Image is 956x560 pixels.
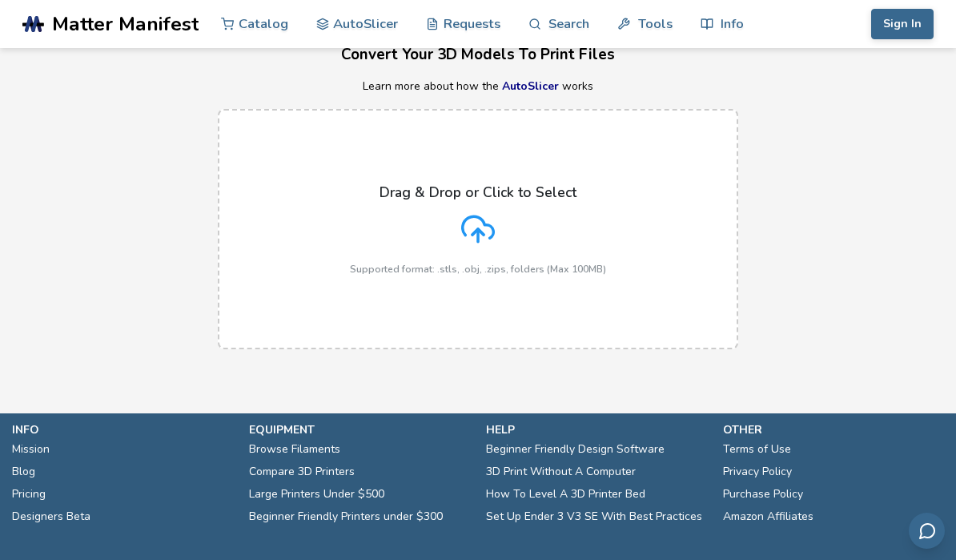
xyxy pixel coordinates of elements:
[486,461,636,483] a: 3D Print Without A Computer
[486,483,645,506] a: How To Level A 3D Printer Bed
[723,438,791,461] a: Terms of Use
[249,483,384,506] a: Large Printers Under $500
[723,421,944,438] p: other
[723,461,792,483] a: Privacy Policy
[249,421,470,438] p: equipment
[12,438,50,461] a: Mission
[12,483,46,506] a: Pricing
[52,13,199,35] span: Matter Manifest
[502,79,559,94] a: AutoSlicer
[12,421,233,438] p: info
[249,438,340,461] a: Browse Filaments
[380,184,576,200] p: Drag & Drop or Click to Select
[350,264,606,275] p: Supported format: .stls, .obj, .zips, folders (Max 100MB)
[723,483,803,506] a: Purchase Policy
[723,506,813,528] a: Amazon Affiliates
[486,421,707,438] p: help
[486,438,665,461] a: Beginner Friendly Design Software
[871,9,934,39] button: Sign In
[249,461,355,483] a: Compare 3D Printers
[12,506,90,528] a: Designers Beta
[486,506,702,528] a: Set Up Ender 3 V3 SE With Best Practices
[909,513,945,549] button: Send feedback via email
[249,506,443,528] a: Beginner Friendly Printers under $300
[12,461,35,483] a: Blog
